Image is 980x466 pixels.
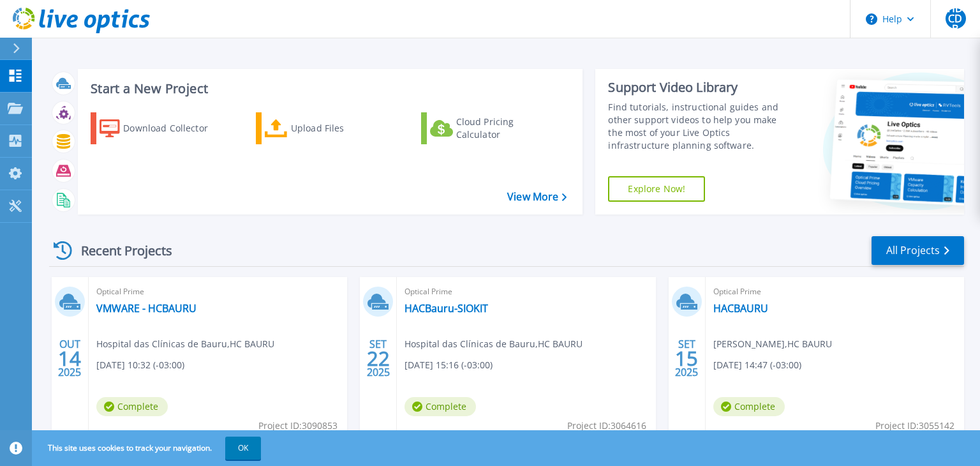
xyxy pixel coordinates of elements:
[713,302,768,315] a: HACBAURU
[875,419,954,433] span: Project ID: 3055142
[91,82,567,96] h3: Start a New Project
[946,3,966,34] span: HDCDB
[405,302,488,315] a: HACBauru-SIOKIT
[872,236,964,265] a: All Projects
[608,79,793,96] div: Support Video Library
[367,353,390,364] span: 22
[96,337,274,351] span: Hospital das Clínicas de Bauru , HC BAURU
[291,116,393,141] div: Upload Files
[713,358,801,372] span: [DATE] 14:47 (-03:00)
[258,419,338,433] span: Project ID: 3090853
[456,116,558,141] div: Cloud Pricing Calculator
[674,335,699,382] div: SET 2025
[713,285,956,299] span: Optical Prime
[96,302,197,315] a: VMWARE - HCBAURU
[421,112,563,144] a: Cloud Pricing Calculator
[713,397,785,416] span: Complete
[405,358,493,372] span: [DATE] 15:16 (-03:00)
[91,112,233,144] a: Download Collector
[713,337,832,351] span: [PERSON_NAME] , HC BAURU
[256,112,398,144] a: Upload Files
[567,419,646,433] span: Project ID: 3064616
[96,358,184,372] span: [DATE] 10:32 (-03:00)
[675,353,698,364] span: 15
[96,285,339,299] span: Optical Prime
[405,397,476,416] span: Complete
[123,116,225,141] div: Download Collector
[405,285,648,299] span: Optical Prime
[49,235,189,266] div: Recent Projects
[405,337,583,351] span: Hospital das Clínicas de Bauru , HC BAURU
[366,335,390,382] div: SET 2025
[57,335,82,382] div: OUT 2025
[96,397,168,416] span: Complete
[608,101,793,152] div: Find tutorials, instructional guides and other support videos to help you make the most of your L...
[608,176,705,202] a: Explore Now!
[225,437,261,460] button: OK
[58,353,81,364] span: 14
[35,437,261,460] span: This site uses cookies to track your navigation.
[507,191,567,203] a: View More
